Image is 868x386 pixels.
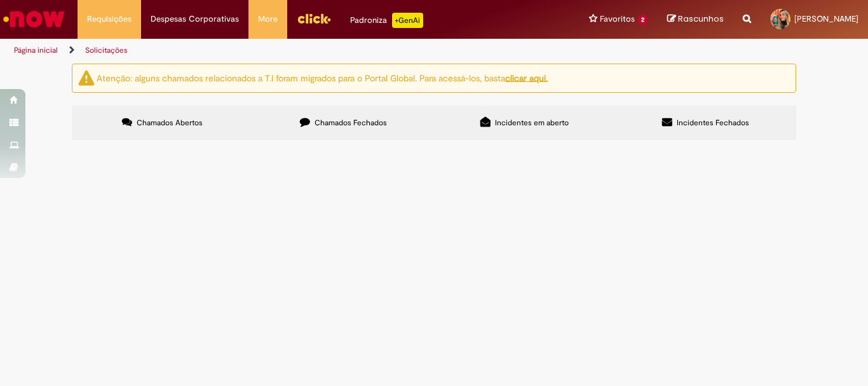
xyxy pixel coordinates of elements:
a: Rascunhos [667,13,724,25]
span: 2 [637,15,648,25]
span: Chamados Fechados [315,118,387,128]
span: Despesas Corporativas [151,13,239,25]
ul: Trilhas de página [10,39,569,62]
img: ServiceNow [1,6,67,32]
span: [PERSON_NAME] [794,13,858,24]
span: Favoritos [600,13,635,25]
span: More [258,13,278,25]
img: click_logo_yellow_360x200.png [297,9,331,28]
span: Chamados Abertos [137,118,203,128]
div: Padroniza [350,13,423,28]
a: Página inicial [14,45,58,55]
span: Requisições [87,13,132,25]
a: clicar aqui. [505,72,548,83]
span: Incidentes Fechados [677,118,749,128]
a: Solicitações [85,45,128,55]
span: Incidentes em aberto [495,118,569,128]
span: Rascunhos [678,13,724,25]
ng-bind-html: Atenção: alguns chamados relacionados a T.I foram migrados para o Portal Global. Para acessá-los,... [97,72,548,83]
p: +GenAi [392,13,423,28]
